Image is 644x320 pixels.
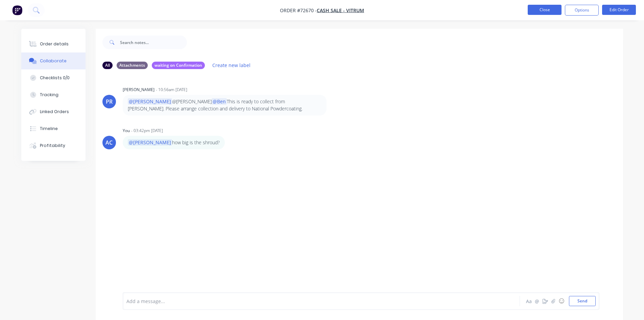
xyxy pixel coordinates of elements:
[212,98,227,105] span: @Ben
[21,103,86,120] button: Linked Orders
[128,139,220,146] p: how big is the shroud?
[120,36,187,49] input: Search notes...
[40,126,58,132] div: Timeline
[117,62,148,69] div: Attachments
[21,69,86,86] button: Checklists 0/0
[123,128,130,134] div: You
[21,120,86,137] button: Timeline
[128,98,321,112] p: @[PERSON_NAME] This is ready to collect from [PERSON_NAME]. Please arrange collection and deliver...
[21,137,86,154] button: Profitability
[128,139,172,146] span: @[PERSON_NAME]
[40,143,65,149] div: Profitability
[557,297,566,305] button: ☺
[40,109,69,115] div: Linked Orders
[21,52,86,69] button: Collaborate
[105,138,113,147] div: AC
[131,128,163,134] div: - 03:42pm [DATE]
[533,297,541,305] button: @
[12,5,22,15] img: Factory
[152,62,205,69] div: waiting on Confirmation
[40,75,70,81] div: Checklists 0/0
[21,86,86,103] button: Tracking
[280,7,317,14] span: Order #72670 -
[317,7,364,14] a: Cash Sale - VITRUM
[528,5,562,15] button: Close
[525,297,533,305] button: Aa
[569,296,596,306] button: Send
[128,98,172,105] span: @[PERSON_NAME]
[40,92,58,98] div: Tracking
[209,61,254,70] button: Create new label
[123,87,154,93] div: [PERSON_NAME]
[565,5,599,16] button: Options
[156,87,187,93] div: - 10:56am [DATE]
[40,58,67,64] div: Collaborate
[102,62,113,69] div: All
[106,98,113,106] div: PR
[40,41,69,47] div: Order details
[21,36,86,52] button: Order details
[602,5,636,15] button: Edit Order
